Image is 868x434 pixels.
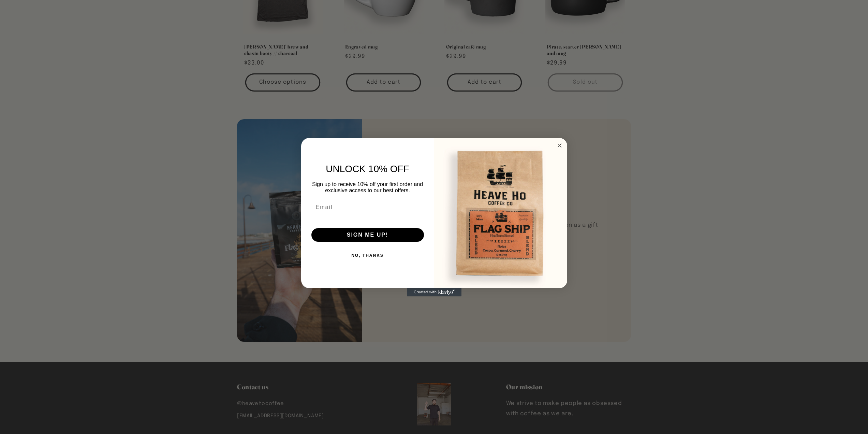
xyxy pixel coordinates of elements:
[407,288,461,296] a: Created with Klaviyo - opens in a new tab
[326,164,409,174] span: UNLOCK 10% OFF
[310,200,425,214] input: Email
[310,249,425,262] button: NO, THANKS
[434,138,567,288] img: 1d7cd290-2dbc-4d03-8a91-85fded1ba4b3.jpeg
[556,141,564,150] button: Close dialog
[312,181,423,193] span: Sign up to receive 10% off your first order and exclusive access to our best offers.
[311,228,424,242] button: SIGN ME UP!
